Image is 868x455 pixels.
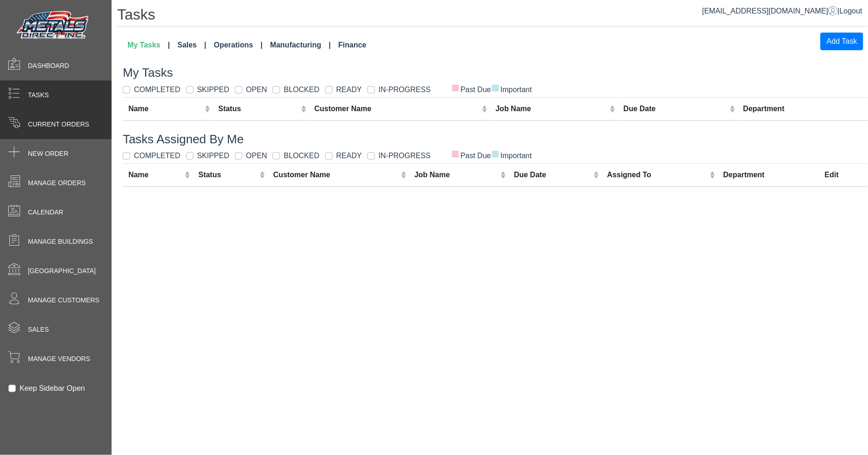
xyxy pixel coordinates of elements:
label: OPEN [246,84,267,95]
label: IN-PROGRESS [379,150,431,161]
span: Past Due [451,152,491,160]
img: Metals Direct Inc Logo [14,8,93,43]
span: Calendar [28,207,63,217]
span: Manage Customers [28,295,100,305]
span: Manage Buildings [28,237,93,247]
span: ■ [451,150,460,157]
span: ■ [491,84,500,91]
a: Finance [334,36,370,54]
div: Edit [825,169,862,181]
span: Manage Orders [28,178,86,188]
h1: Tasks [117,6,868,27]
label: IN-PROGRESS [379,84,431,95]
div: Name [128,103,202,114]
span: Dashboard [28,61,69,71]
span: ■ [451,84,460,91]
button: Add Task [821,33,863,50]
div: Department [743,103,862,114]
div: Status [218,103,298,114]
span: Logout [840,7,862,15]
div: Customer Name [274,169,399,181]
label: BLOCKED [284,150,319,161]
label: SKIPPED [197,84,229,95]
label: COMPLETED [134,150,180,161]
span: ■ [491,150,500,157]
label: READY [336,150,362,161]
span: Manage Vendors [28,354,90,364]
span: Tasks [28,90,49,100]
span: Current Orders [28,120,89,129]
span: Past Due [451,86,491,94]
div: Status [199,169,258,181]
label: OPEN [246,150,267,161]
a: Operations [210,36,267,54]
div: | [702,6,862,17]
h3: My Tasks [123,66,868,80]
a: Manufacturing [267,36,335,54]
a: My Tasks [124,36,174,54]
label: COMPLETED [134,84,180,95]
span: Important [491,152,532,160]
div: Due Date [624,103,728,114]
a: [EMAIL_ADDRESS][DOMAIN_NAME] [702,7,838,15]
div: Assigned To [608,169,708,181]
div: Job Name [414,169,498,181]
label: READY [336,84,362,95]
div: Due Date [514,169,591,181]
label: Keep Sidebar Open [20,383,85,394]
span: [GEOGRAPHIC_DATA] [28,266,96,276]
h3: Tasks Assigned By Me [123,132,868,147]
span: Important [491,86,532,94]
label: SKIPPED [197,150,229,161]
div: Department [723,169,814,181]
label: BLOCKED [284,84,319,95]
div: Job Name [496,103,608,114]
a: Sales [174,36,210,54]
div: Name [128,169,182,181]
span: New Order [28,149,68,159]
div: Customer Name [314,103,480,114]
span: Sales [28,325,49,335]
